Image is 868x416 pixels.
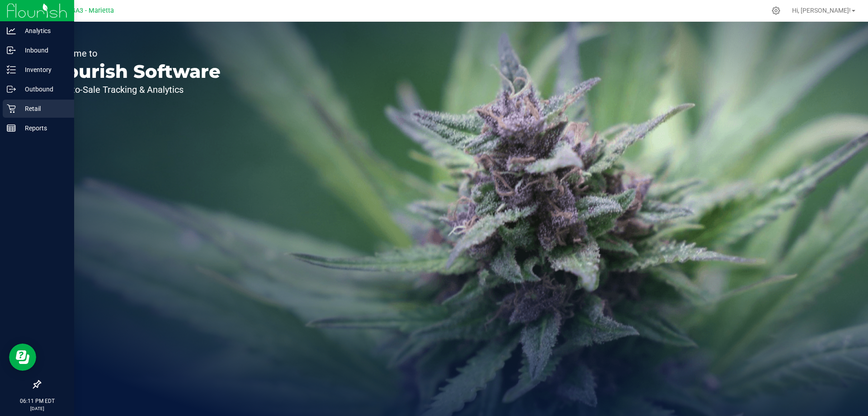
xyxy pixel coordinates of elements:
[7,85,16,94] inline-svg: Outbound
[7,104,16,113] inline-svg: Retail
[792,7,851,14] span: Hi, [PERSON_NAME]!
[16,45,70,56] p: Inbound
[16,64,70,75] p: Inventory
[9,344,36,371] iframe: Resource center
[49,62,221,81] p: Flourish Software
[4,397,70,405] p: 06:11 PM EDT
[7,124,16,133] inline-svg: Reports
[49,49,221,58] p: Welcome to
[7,46,16,55] inline-svg: Inbound
[770,6,782,15] div: Manage settings
[16,25,70,36] p: Analytics
[71,7,114,14] span: GA3 - Marietta
[16,103,70,114] p: Retail
[7,65,16,74] inline-svg: Inventory
[7,26,16,35] inline-svg: Analytics
[49,85,221,94] p: Seed-to-Sale Tracking & Analytics
[16,84,70,95] p: Outbound
[16,123,70,134] p: Reports
[4,405,70,412] p: [DATE]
